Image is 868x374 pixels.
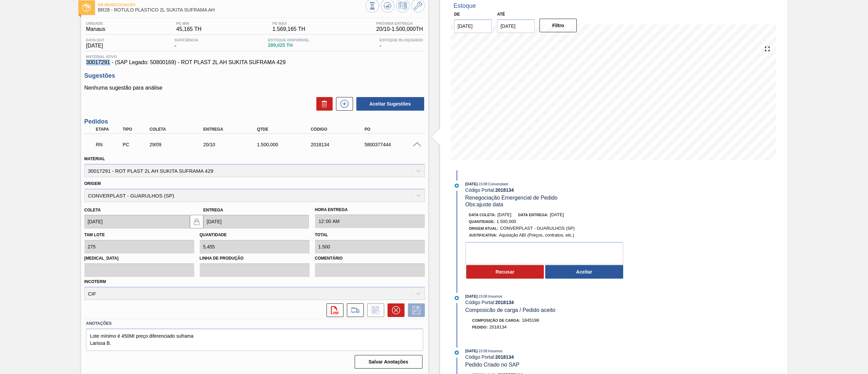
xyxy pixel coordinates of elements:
span: 1845198 [522,318,539,323]
span: : Converplast [487,182,508,186]
div: 5800377444 [363,142,424,147]
span: Renegociação Emergencial de Pedido [465,195,557,201]
div: Etapa [94,127,123,132]
label: Anotações [86,319,423,329]
span: Aquisição ABI (Preços, contratos, etc.) [499,232,574,238]
button: Salvar Anotações [355,355,422,369]
div: Aceitar Sugestões [353,96,425,111]
div: Salvar Pedido [405,303,425,317]
span: 1.500,000 [497,219,516,224]
span: 45,165 TH [176,26,201,32]
strong: 2018134 [495,187,514,193]
label: Hora Entrega [315,205,425,215]
p: Nenhuma sugestão para análise [84,85,425,91]
span: : Insumos [487,294,502,298]
img: atual [455,296,459,300]
textarea: Lote mínimo é 450MI preço diferenciado suframa Larissa B. [86,329,423,351]
label: Material [84,156,105,161]
span: - 15:08 [478,295,487,298]
strong: 2018134 [495,300,514,305]
label: De [454,12,460,17]
span: PE MIN [176,21,201,25]
span: Unidade [86,21,105,25]
h3: Pedidos [84,118,425,125]
div: Código Portal: [465,354,626,360]
input: dd/mm/yyyy [454,19,492,33]
input: dd/mm/yyyy [84,215,190,228]
div: Tipo [121,127,150,132]
span: Data coleta: [469,213,496,217]
div: Estoque [454,2,476,10]
span: BR28 - RÓTULO PLÁSTICO 2L SUKITA SUFRAMA AH [98,7,366,13]
span: Em renegociação [98,3,366,7]
div: Informar alteração no pedido [364,303,384,317]
div: 2018134 [309,142,370,147]
span: Pedido : [472,325,488,329]
span: 30017291 - (SAP Legado: 50800169) - ROT PLAST 2L AH SUKITA SUFRAMA 429 [86,59,423,66]
span: Material ativo [86,55,423,59]
div: Código Portal: [465,300,626,305]
span: 2018134 [489,324,507,330]
div: - [378,38,425,49]
span: : Insumos [487,349,502,353]
div: Coleta [148,127,209,132]
label: Entrega [203,208,223,212]
div: Cancelar pedido [384,303,405,317]
span: [DATE] [550,212,564,217]
img: locked [193,218,201,226]
div: - [173,38,200,49]
input: dd/mm/yyyy [203,215,309,228]
span: Obs: ajuste data [465,202,503,207]
div: PO [363,127,424,132]
div: Excluir Sugestões [313,97,333,111]
div: Em renegociação [94,137,123,152]
input: dd/mm/yyyy [497,19,535,33]
label: Comentário [315,254,425,263]
strong: 2018134 [495,354,514,360]
button: locked [190,215,203,228]
label: Quantidade [200,232,227,237]
img: atual [455,184,459,188]
div: Qtde [255,127,317,132]
label: Até [497,12,505,17]
span: Origem Atual: [469,226,498,230]
label: Origem [84,181,101,186]
span: [DATE] [465,349,477,353]
p: RN [96,142,122,147]
img: atual [455,351,459,355]
span: [DATE] [497,212,511,217]
button: Aceitar [545,265,623,279]
span: Composicão de carga / Pedido aceito [465,307,555,313]
div: Nova sugestão [333,97,353,111]
span: Manaus [86,26,105,32]
div: 20/10/2025 [201,142,263,147]
h3: Sugestões [84,72,425,79]
span: Pedido Criado no SAP [465,362,519,368]
span: Próxima Entrega [376,21,423,25]
div: 29/09/2025 [148,142,209,147]
button: Aceitar Sugestões [356,97,424,111]
span: 1.569,165 TH [273,26,305,32]
button: Filtro [539,19,577,32]
span: Data out [86,38,105,42]
span: CONVERPLAST - GUARULHOS (SP) [500,226,575,231]
label: Linha de Produção [200,254,310,263]
span: Composição de Carga : [472,318,520,322]
span: Justificativa: [469,233,497,237]
span: PE MAX [273,21,305,25]
span: Data entrega: [518,213,548,217]
div: Código [309,127,370,132]
button: Recusar [466,265,544,279]
span: Suficiência [174,38,198,42]
span: Estoque Disponível [268,38,310,42]
span: [DATE] [465,294,477,298]
label: [MEDICAL_DATA] [84,254,194,263]
span: 20/10 - 1.500,000 TH [376,26,423,32]
label: Total [315,232,328,237]
label: Tam lote [84,232,105,237]
div: Entrega [201,127,263,132]
div: Abrir arquivo PDF [323,303,343,317]
div: Pedido de Compra [121,142,150,147]
span: 289,025 TH [268,43,310,48]
span: - 15:08 [478,349,487,353]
